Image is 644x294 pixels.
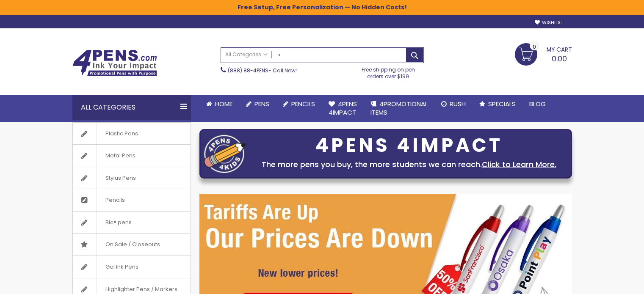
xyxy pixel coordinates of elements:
span: 4PROMOTIONAL ITEMS [370,99,428,117]
a: 0.00 0 [515,43,572,64]
div: 4PENS 4IMPACT [251,137,567,154]
a: On Sale / Closeouts [73,234,191,256]
a: Metal Pens [73,145,191,167]
a: Gel Ink Pens [73,256,191,278]
div: All Categories [72,95,191,120]
a: 4Pens4impact [322,95,364,122]
a: Home [199,95,239,113]
span: Pens [254,99,269,108]
a: All Categories [221,48,272,62]
span: Metal Pens [97,145,144,167]
span: 0.00 [552,53,567,64]
span: 0 [533,43,536,51]
a: Pencils [73,189,191,211]
a: Plastic Pens [73,123,191,145]
img: four_pen_logo.png [204,135,246,173]
span: Stylus Pens [97,167,144,189]
span: Blog [529,99,546,108]
a: Wishlist [535,19,563,26]
a: Specials [473,95,522,113]
a: Click to Learn More. [482,159,556,170]
span: Bic® pens [97,212,140,234]
img: 4Pens Custom Pens and Promotional Products [72,49,157,77]
div: The more pens you buy, the more students we can reach. [251,159,567,170]
a: Blog [522,95,553,113]
span: On Sale / Closeouts [97,234,169,256]
a: Pens [239,95,276,113]
div: Free shipping on pen orders over $199 [353,63,424,80]
span: 4Pens 4impact [329,99,357,117]
a: Bic® pens [73,212,191,234]
span: All Categories [225,51,268,58]
span: Gel Ink Pens [97,256,147,278]
a: (888) 88-4PENS [228,67,268,74]
span: Plastic Pens [97,123,146,145]
span: Home [215,99,232,108]
span: - Call Now! [228,67,297,74]
a: Rush [434,95,473,113]
a: 4PROMOTIONALITEMS [364,95,434,122]
span: Rush [450,99,466,108]
a: Stylus Pens [73,167,191,189]
span: Pencils [291,99,315,108]
a: Pencils [276,95,322,113]
span: Pencils [97,189,133,211]
span: Specials [488,99,516,108]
